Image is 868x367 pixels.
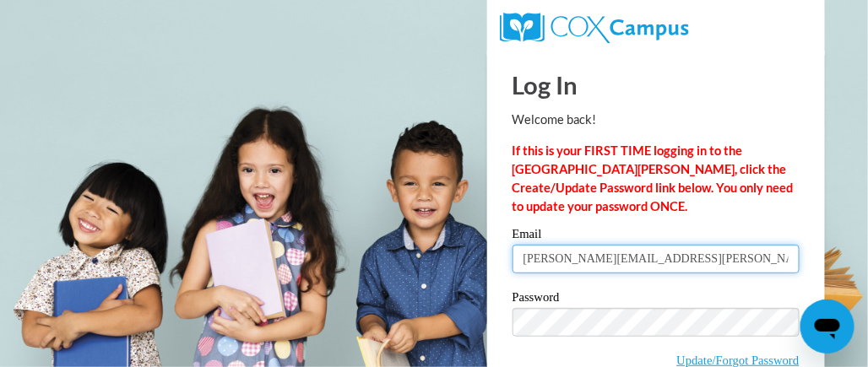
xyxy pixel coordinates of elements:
label: Email [513,228,800,245]
strong: If this is your FIRST TIME logging in to the [GEOGRAPHIC_DATA][PERSON_NAME], click the Create/Upd... [513,143,794,213]
iframe: Button to launch messaging window [800,300,854,354]
p: Welcome back! [513,111,800,129]
h1: Log In [513,67,800,102]
a: Update/Forgot Password [677,354,800,367]
img: COX Campus [500,13,689,43]
label: Password [513,291,800,308]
